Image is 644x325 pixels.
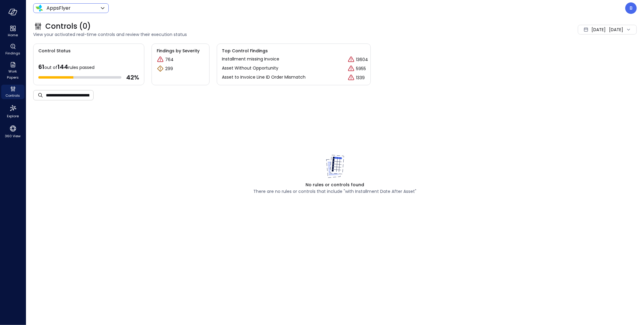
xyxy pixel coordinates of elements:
[1,123,24,140] div: 360 View
[1,85,24,99] div: Controls
[5,50,20,56] span: Findings
[348,74,355,81] div: Critical
[157,47,204,54] span: Findings by Severity
[165,66,173,72] p: 299
[126,73,139,81] span: 42 %
[222,74,306,81] p: Asset to Invoice Line ID Order Mismatch
[7,113,19,119] span: Explore
[8,32,18,38] span: Home
[356,66,366,72] p: 5955
[68,64,95,70] span: rules passed
[630,5,633,12] p: B
[348,65,355,72] div: Critical
[4,68,22,80] span: Work Papers
[38,63,44,71] span: 61
[222,65,278,72] p: Asset Without Opportunity
[57,63,68,71] span: 144
[1,24,24,39] div: Home
[6,93,20,99] span: Controls
[356,75,365,81] p: 1339
[46,5,71,12] p: AppsFlyer
[1,42,24,57] div: Findings
[5,133,21,139] span: 360 View
[165,57,174,63] p: 764
[254,188,417,195] span: There are no rules or controls that include "with Installment Date After Asset"
[157,56,164,63] div: Critical
[44,64,57,70] span: out of
[306,181,364,188] span: No rules or controls found
[45,21,91,31] span: Controls (0)
[222,56,279,63] p: Installment missing Invoice
[222,47,366,54] span: Top Control Findings
[1,60,24,81] div: Work Papers
[356,57,368,63] p: 13604
[157,65,164,72] div: Warning
[34,44,71,54] span: Control Status
[348,56,355,63] div: Critical
[591,26,606,33] span: [DATE]
[1,103,24,120] div: Explore
[36,5,43,12] img: Icon
[625,2,637,14] div: Boaz
[33,31,470,38] span: View your activated real-time controls and review their execution status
